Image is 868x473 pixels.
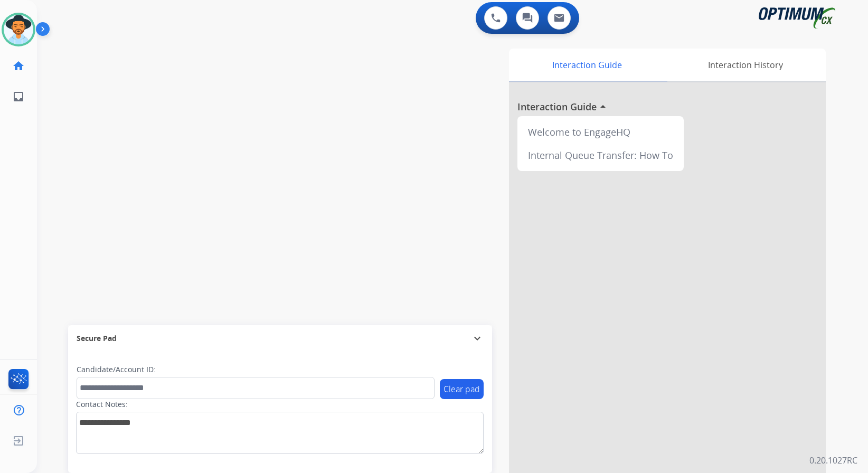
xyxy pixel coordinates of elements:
[12,90,25,103] mat-icon: inbox
[522,120,680,144] div: Welcome to EngageHQ
[809,454,857,467] p: 0.20.1027RC
[77,364,156,375] label: Candidate/Account ID:
[12,60,25,72] mat-icon: home
[665,49,826,81] div: Interaction History
[76,399,128,410] label: Contact Notes:
[4,15,33,44] img: avatar
[522,144,680,167] div: Internal Queue Transfer: How To
[440,379,484,399] button: Clear pad
[471,332,484,345] mat-icon: expand_more
[77,333,117,344] span: Secure Pad
[509,49,665,81] div: Interaction Guide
